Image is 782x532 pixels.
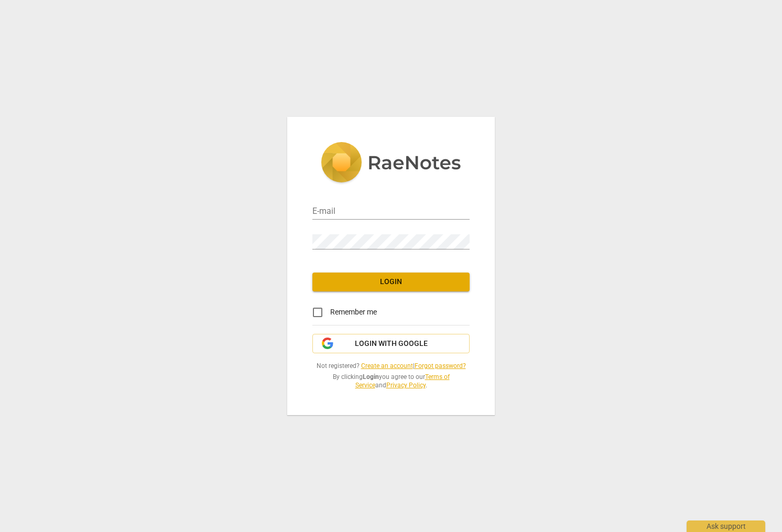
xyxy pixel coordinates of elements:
a: Terms of Service [355,373,450,389]
button: Login [312,273,470,291]
img: 5ac2273c67554f335776073100b6d88f.svg [321,142,461,185]
button: Login with Google [312,334,470,354]
span: Not registered? | [312,362,470,371]
span: Remember me [330,307,377,318]
b: Login [363,373,379,381]
a: Forgot password? [415,362,466,370]
div: Ask support [687,520,765,532]
a: Create an account [361,362,413,370]
span: Login [321,277,461,287]
span: By clicking you agree to our and . [312,373,470,390]
a: Privacy Policy [386,382,426,389]
span: Login with Google [355,339,428,349]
